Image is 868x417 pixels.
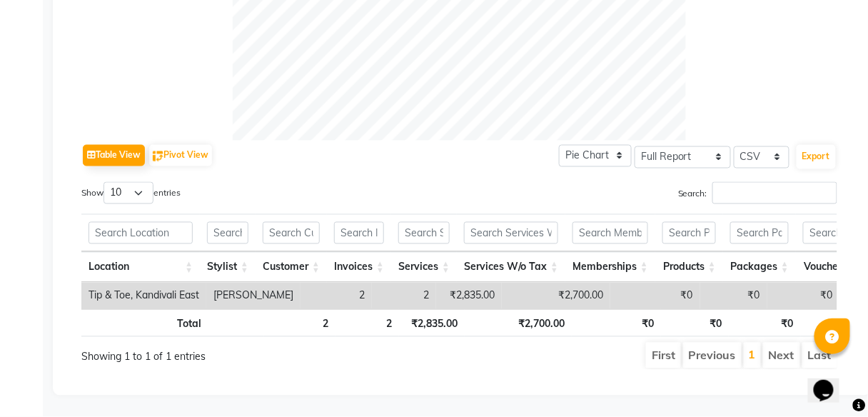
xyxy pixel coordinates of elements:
[391,252,457,283] th: Services: activate to sort column ascending
[457,252,565,283] th: Services W/o Tax: activate to sort column ascending
[803,222,858,244] input: Search Vouchers
[723,252,796,283] th: Packages: activate to sort column ascending
[207,222,248,244] input: Search Stylist
[464,222,558,244] input: Search Services W/o Tax
[565,252,655,283] th: Memberships: activate to sort column ascending
[200,252,256,283] th: Stylist: activate to sort column ascending
[104,182,153,204] select: Showentries
[399,309,465,337] th: ₹2,835.00
[81,309,208,337] th: Total
[263,222,320,244] input: Search Customer
[749,348,756,362] a: 1
[572,222,648,244] input: Search Memberships
[797,145,836,169] button: Export
[372,283,436,309] td: 2
[655,252,723,283] th: Products: activate to sort column ascending
[398,222,450,244] input: Search Services
[700,283,767,309] td: ₹0
[256,252,327,283] th: Customer: activate to sort column ascending
[153,151,163,162] img: pivot.png
[149,145,212,166] button: Pivot View
[327,252,391,283] th: Invoices: activate to sort column ascending
[465,309,572,337] th: ₹2,700.00
[335,309,400,337] th: 2
[81,252,200,283] th: Location: activate to sort column ascending
[662,222,716,244] input: Search Products
[502,283,610,309] td: ₹2,700.00
[729,309,800,337] th: ₹0
[89,222,193,244] input: Search Location
[730,222,789,244] input: Search Packages
[678,182,837,204] label: Search:
[572,309,661,337] th: ₹0
[661,309,729,337] th: ₹0
[264,309,335,337] th: 2
[206,283,301,309] td: [PERSON_NAME]
[767,283,840,309] td: ₹0
[83,145,145,166] button: Table View
[81,341,384,365] div: Showing 1 to 1 of 1 entries
[796,252,865,283] th: Vouchers: activate to sort column ascending
[301,283,372,309] td: 2
[610,283,700,309] td: ₹0
[81,182,181,204] label: Show entries
[808,360,854,403] iframe: chat widget
[334,222,384,244] input: Search Invoices
[81,283,206,309] td: Tip & Toe, Kandivali East
[436,283,502,309] td: ₹2,835.00
[712,182,837,204] input: Search:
